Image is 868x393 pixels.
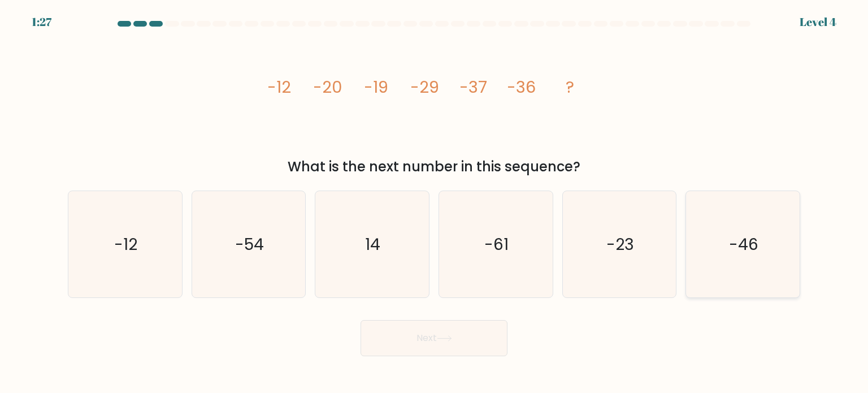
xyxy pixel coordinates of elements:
div: 1:27 [32,14,51,31]
text: -61 [485,232,509,255]
tspan: -12 [267,76,291,98]
text: -23 [606,232,634,255]
tspan: -19 [364,76,388,98]
tspan: -37 [459,76,487,98]
text: -46 [729,232,758,255]
div: Level 4 [800,14,836,31]
text: 14 [366,232,381,255]
div: What is the next number in this sequence? [75,157,793,177]
button: Next [361,320,507,356]
text: -54 [235,232,264,255]
tspan: ? [566,76,574,98]
tspan: -36 [507,76,536,98]
tspan: -29 [410,76,439,98]
text: -12 [115,232,138,255]
tspan: -20 [313,76,342,98]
